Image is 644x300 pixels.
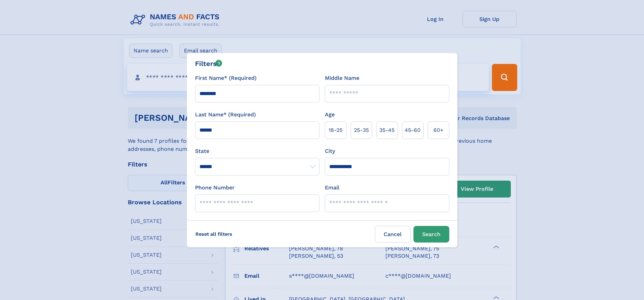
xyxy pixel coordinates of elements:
span: 45‑60 [405,126,421,134]
label: State [195,147,319,155]
label: Phone Number [195,184,235,192]
label: First Name* (Required) [195,74,257,82]
label: Last Name* (Required) [195,111,256,119]
div: Filters [195,59,222,69]
label: Cancel [375,226,411,243]
button: Search [413,226,449,243]
span: 60+ [433,126,444,134]
label: Reset all filters [191,226,237,242]
span: 35‑45 [379,126,395,134]
label: Middle Name [325,74,359,82]
label: City [325,147,335,155]
label: Email [325,184,339,192]
label: Age [325,111,335,119]
span: 25‑35 [354,126,369,134]
span: 18‑25 [329,126,342,134]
